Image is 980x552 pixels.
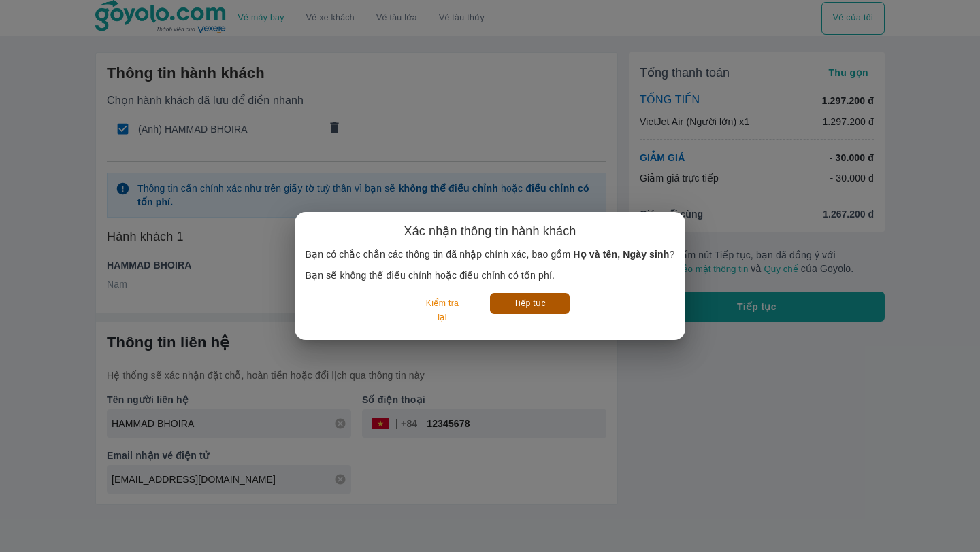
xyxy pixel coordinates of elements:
button: Tiếp tục [490,293,570,314]
button: Kiểm tra lại [410,293,474,329]
p: Bạn có chắc chắn các thông tin đã nhập chính xác, bao gồm ? [306,247,675,261]
b: Họ và tên, Ngày sinh [573,249,669,260]
h6: Xác nhận thông tin hành khách [404,223,576,239]
p: Bạn sẽ không thể điều chỉnh hoặc điều chỉnh có tốn phí. [306,269,675,282]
